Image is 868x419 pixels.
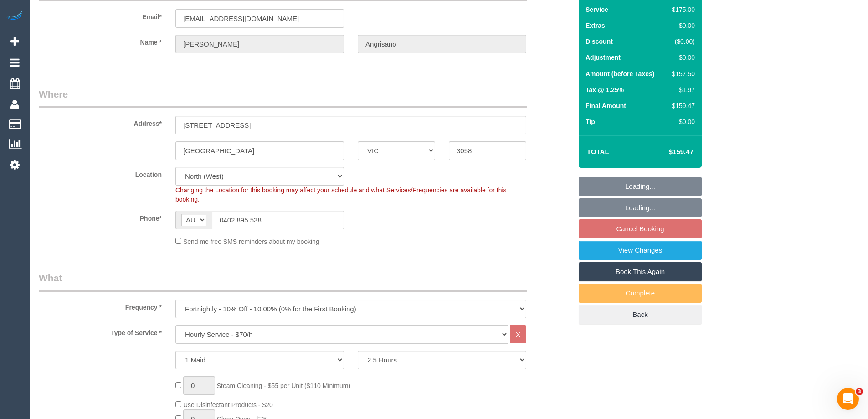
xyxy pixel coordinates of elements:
span: Send me free SMS reminders about my booking [183,238,319,245]
span: Use Disinfectant Products - $20 [183,401,273,409]
label: Discount [586,37,613,46]
div: $1.97 [668,85,695,94]
label: Phone* [32,211,169,223]
label: Extras [586,21,605,30]
div: $157.50 [668,69,695,78]
div: $0.00 [668,117,695,126]
input: Phone* [212,211,344,229]
label: Adjustment [586,53,621,62]
div: $0.00 [668,21,695,30]
span: 3 [856,388,863,395]
legend: What [39,271,527,292]
label: Service [586,5,608,14]
label: Name * [32,35,169,47]
input: First Name* [175,35,344,53]
div: $175.00 [668,5,695,14]
strong: Total [587,148,609,155]
a: Book This Again [579,262,702,281]
label: Tip [586,117,595,126]
a: Back [579,305,702,324]
h4: $159.47 [642,148,693,156]
input: Suburb* [175,141,344,160]
div: $159.47 [668,101,695,110]
div: ($0.00) [668,37,695,46]
legend: Where [39,88,527,108]
label: Address* [32,116,169,128]
iframe: Intercom live chat [837,388,859,410]
div: $0.00 [668,53,695,62]
img: Automaid Logo [5,9,24,22]
input: Last Name* [358,35,526,53]
span: Changing the Location for this booking may affect your schedule and what Services/Frequencies are... [175,186,507,203]
span: Steam Cleaning - $55 per Unit ($110 Minimum) [217,382,350,389]
label: Email* [32,9,169,21]
label: Location [32,167,169,179]
input: Email* [175,9,344,28]
a: View Changes [579,241,702,260]
input: Post Code* [449,141,526,160]
label: Tax @ 1.25% [586,85,624,94]
label: Frequency * [32,300,169,312]
label: Final Amount [586,101,626,110]
label: Amount (before Taxes) [586,69,654,78]
label: Type of Service * [32,325,169,337]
